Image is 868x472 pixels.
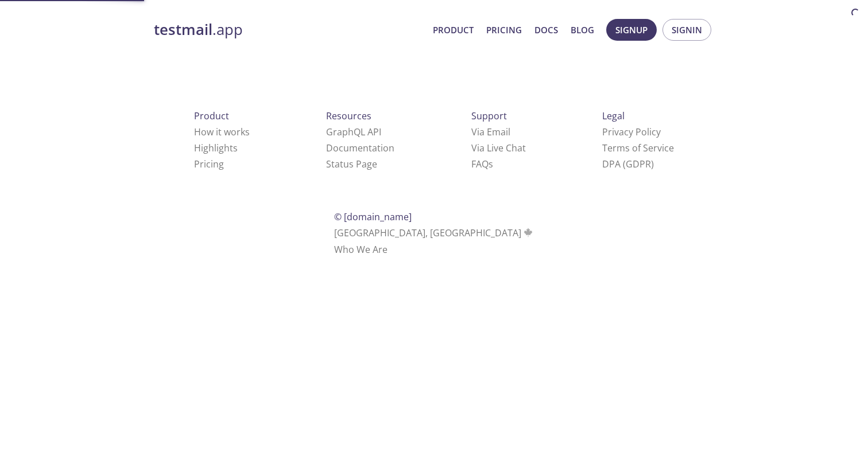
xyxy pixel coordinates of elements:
[326,142,394,154] a: Documentation
[471,126,510,138] a: Via Email
[489,158,493,170] span: s
[326,110,371,122] span: Resources
[194,126,250,138] a: How it works
[606,19,657,41] button: Signup
[602,142,674,154] a: Terms of Service
[602,110,625,122] span: Legal
[471,158,493,170] a: FAQ
[334,210,412,223] span: © [DOMAIN_NAME]
[334,227,534,239] span: [GEOGRAPHIC_DATA], [GEOGRAPHIC_DATA]
[334,243,387,256] a: Who We Are
[326,126,381,138] a: GraphQL API
[154,19,212,40] strong: testmail
[534,22,558,37] a: Docs
[602,126,661,138] a: Privacy Policy
[194,110,229,122] span: Product
[194,158,224,170] a: Pricing
[154,20,424,40] a: testmail.app
[602,158,654,170] a: DPA (GDPR)
[672,22,702,37] span: Signin
[486,22,522,37] a: Pricing
[571,22,594,37] a: Blog
[433,22,474,37] a: Product
[471,110,507,122] span: Support
[615,22,648,37] span: Signup
[194,142,238,154] a: Highlights
[326,158,377,170] a: Status Page
[471,142,526,154] a: Via Live Chat
[662,19,711,41] button: Signin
